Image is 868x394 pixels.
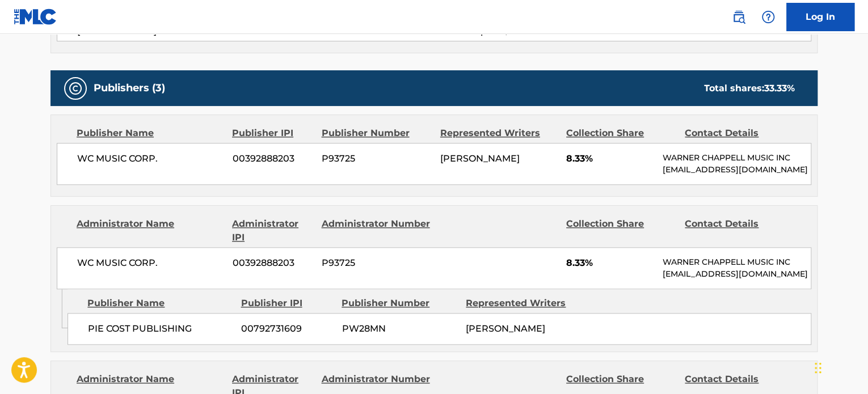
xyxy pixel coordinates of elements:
[88,322,233,336] span: PIE COST PUBLISHING
[233,152,313,166] span: 00392888203
[241,322,333,336] span: 00792731609
[322,256,432,270] span: P93725
[757,6,779,28] div: Help
[77,256,224,270] span: WC MUSIC CORP.
[663,164,811,176] p: [EMAIL_ADDRESS][DOMAIN_NAME]
[764,83,795,94] span: 33.33 %
[233,256,313,270] span: 00392888203
[786,3,854,31] a: Log In
[77,217,224,244] div: Administrator Name
[566,126,676,140] div: Collection Share
[811,340,868,394] iframe: Chat Widget
[77,126,224,140] div: Publisher Name
[342,322,457,336] span: PW28MN
[321,217,431,244] div: Administrator Number
[322,152,432,166] span: P93725
[685,217,795,244] div: Contact Details
[87,296,232,310] div: Publisher Name
[342,296,457,310] div: Publisher Number
[94,82,165,95] h5: Publishers (3)
[232,217,313,244] div: Administrator IPI
[566,152,654,166] span: 8.33%
[815,351,821,385] div: Drag
[685,126,795,140] div: Contact Details
[663,268,811,280] p: [EMAIL_ADDRESS][DOMAIN_NAME]
[663,256,811,268] p: WARNER CHAPPELL MUSIC INC
[566,217,676,244] div: Collection Share
[440,153,520,164] span: [PERSON_NAME]
[440,126,558,140] div: Represented Writers
[466,323,545,334] span: [PERSON_NAME]
[761,10,775,24] img: help
[663,152,811,164] p: WARNER CHAPPELL MUSIC INC
[321,126,431,140] div: Publisher Number
[241,296,333,310] div: Publisher IPI
[69,82,82,95] img: Publishers
[466,296,582,310] div: Represented Writers
[704,82,795,95] div: Total shares:
[232,126,313,140] div: Publisher IPI
[566,256,654,270] span: 8.33%
[14,9,57,25] img: MLC Logo
[727,6,750,28] a: Public Search
[732,10,745,24] img: search
[77,152,224,166] span: WC MUSIC CORP.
